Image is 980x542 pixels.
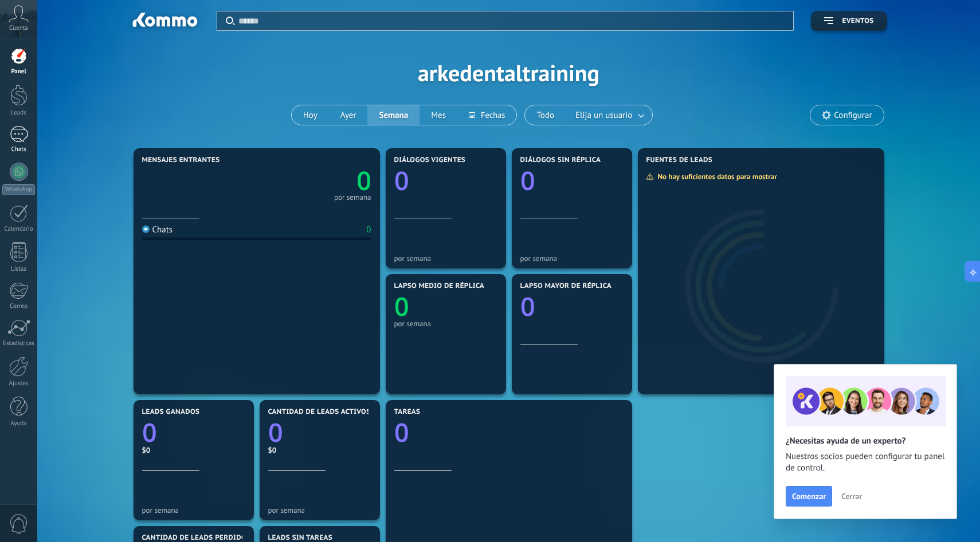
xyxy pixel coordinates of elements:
span: Elija un usuario [573,108,634,123]
div: por semana [394,319,497,328]
span: Lapso medio de réplica [394,282,485,290]
span: Eventos [842,17,873,25]
div: Ajustes [2,380,36,387]
text: 0 [394,289,409,324]
div: Chats [2,146,36,153]
div: Panel [2,68,36,76]
span: Lapso mayor de réplica [520,282,611,290]
div: por semana [142,506,245,515]
div: $0 [268,445,371,455]
div: Correo [2,303,36,310]
text: 0 [268,415,283,450]
a: 0 [268,415,371,450]
span: Cerrar [841,492,862,500]
span: Leads ganados [142,408,200,416]
img: Chats [142,225,150,233]
span: Cantidad de leads perdidos [142,534,251,542]
span: Nuestros socios pueden configurar tu panel de control. [786,451,945,474]
div: por semana [394,254,497,263]
div: 0 [366,224,371,235]
span: Fuentes de leads [646,156,713,164]
div: Listas [2,266,36,273]
span: Comenzar [792,492,826,500]
div: Leads [2,109,36,117]
h2: ¿Necesitas ayuda de un experto? [786,436,945,446]
button: Hoy [292,105,329,125]
button: Ayer [329,105,368,125]
button: Comenzar [786,486,832,507]
span: Mensajes entrantes [142,156,220,164]
div: Estadísticas [2,340,36,347]
button: Fechas [457,105,516,125]
span: Diálogos sin réplica [520,156,601,164]
span: Configurar [834,110,872,120]
span: Leads sin tareas [268,534,332,542]
span: Tareas [394,408,421,416]
div: No hay suficientes datos para mostrar [646,172,785,181]
button: Semana [367,105,420,125]
a: 0 [142,415,245,450]
button: Eventos [811,11,887,31]
button: Cerrar [836,488,867,505]
div: por semana [520,254,624,263]
text: 0 [520,289,535,324]
text: 0 [394,415,409,450]
div: por semana [268,506,371,515]
span: Cantidad de leads activos [268,408,371,416]
text: 0 [142,415,157,450]
button: Mes [420,105,457,125]
span: Cuenta [9,25,28,32]
a: 0 [257,163,371,198]
div: WhatsApp [2,184,35,195]
button: Elija un usuario [566,105,652,125]
div: Ayuda [2,420,36,428]
text: 0 [394,163,409,198]
span: Diálogos vigentes [394,156,466,164]
div: Chats [142,224,173,235]
a: 0 [394,415,624,450]
div: $0 [142,445,245,455]
div: Calendario [2,225,36,233]
text: 0 [520,163,535,198]
button: Todo [525,105,566,125]
div: por semana [334,195,371,200]
text: 0 [356,163,371,198]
